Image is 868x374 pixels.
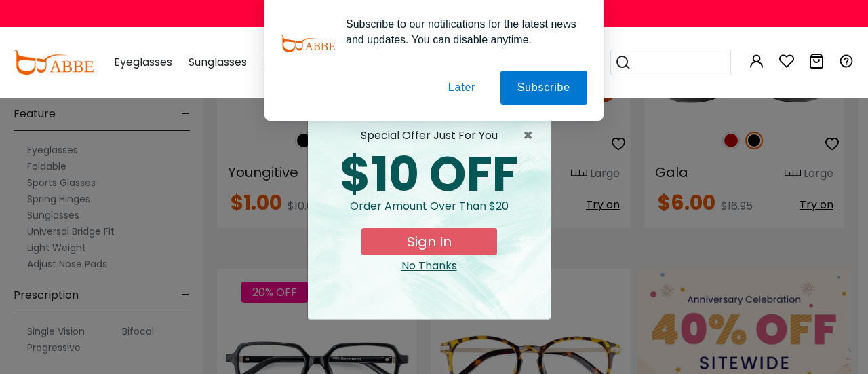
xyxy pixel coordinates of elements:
button: Later [431,71,492,105]
span: × [523,128,540,144]
div: Subscribe to our notifications for the latest news and updates. You can disable anytime. [335,16,587,48]
div: $10 OFF [319,151,540,198]
button: Close [523,128,540,144]
button: Sign In [361,228,497,255]
img: notification icon [281,16,335,71]
button: Subscribe [500,71,587,105]
div: special offer just for you [319,128,540,144]
div: Order amount over than $20 [319,198,540,228]
div: Close [319,258,540,274]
